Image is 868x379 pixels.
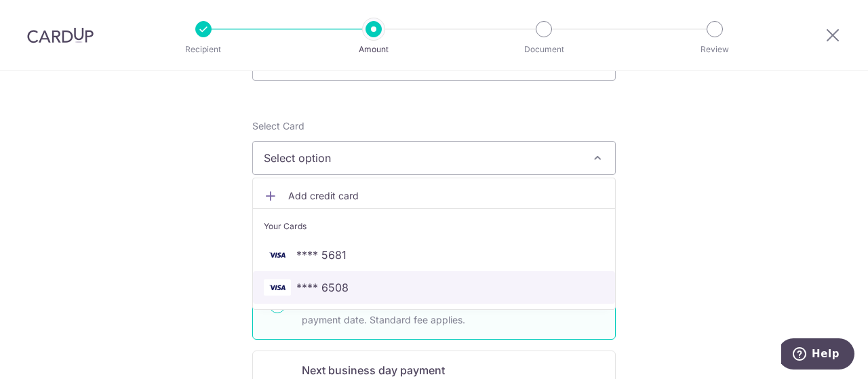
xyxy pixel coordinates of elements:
[27,27,94,43] img: CardUp
[302,296,599,328] p: Your card will be charged three business days before the selected payment date. Standard fee appl...
[302,362,599,378] p: Next business day payment
[264,150,580,166] span: Select option
[252,141,616,175] button: Select option
[264,279,291,296] img: VISA
[264,220,307,233] span: Your Cards
[252,178,616,310] ul: Select option
[665,43,765,56] p: Review
[153,43,254,56] p: Recipient
[253,184,615,208] a: Add credit card
[781,338,854,372] iframe: Opens a widget where you can find more information
[323,43,424,56] p: Amount
[264,247,291,263] img: VISA
[252,120,304,132] span: translation missing: en.payables.payment_networks.credit_card.summary.labels.select_card
[288,189,604,203] span: Add credit card
[494,43,594,56] p: Document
